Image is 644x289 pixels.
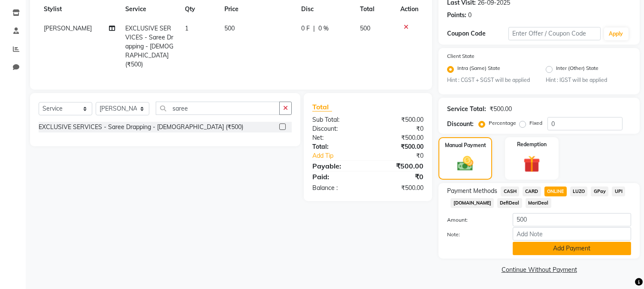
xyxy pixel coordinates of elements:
[318,24,329,33] span: 0 %
[368,161,430,171] div: ₹500.00
[556,64,599,75] label: Inter (Other) State
[526,198,551,208] span: MariDeal
[313,24,315,33] span: |
[224,24,235,32] span: 500
[360,24,371,32] span: 500
[378,151,430,160] div: ₹0
[156,102,280,115] input: Search or Scan
[450,198,494,208] span: [DOMAIN_NAME]
[185,24,188,32] span: 1
[368,142,430,151] div: ₹500.00
[529,119,542,127] label: Fixed
[544,187,567,196] span: ONLINE
[306,142,368,151] div: Total:
[518,154,545,175] img: _gift.svg
[604,27,629,40] button: Apply
[306,133,368,142] div: Net:
[312,102,332,111] span: Total
[306,184,368,193] div: Balance :
[368,184,430,193] div: ₹500.00
[39,123,243,132] div: EXCLUSIVE SERVICES - Saree Drapping - [DEMOGRAPHIC_DATA] (₹500)
[441,231,506,238] label: Note:
[445,141,486,149] label: Manual Payment
[440,265,638,274] a: Continue Without Payment
[517,141,547,148] label: Redemption
[546,76,631,84] small: Hint : IGST will be applied
[441,216,506,224] label: Amount:
[447,187,497,196] span: Payment Methods
[306,115,368,124] div: Sub Total:
[508,27,600,40] input: Enter Offer / Coupon Code
[368,172,430,182] div: ₹0
[447,11,466,20] div: Points:
[306,124,368,133] div: Discount:
[447,76,532,84] small: Hint : CGST + SGST will be applied
[368,115,430,124] div: ₹500.00
[513,213,631,226] input: Amount
[126,24,174,68] span: EXCLUSIVE SERVICES - Saree Drapping - [DEMOGRAPHIC_DATA] (₹500)
[447,52,475,60] label: Client State
[306,161,368,171] div: Payable:
[457,64,500,75] label: Intra (Same) State
[368,133,430,142] div: ₹500.00
[301,24,310,33] span: 0 F
[523,187,541,196] span: CARD
[44,24,92,32] span: [PERSON_NAME]
[490,105,512,114] div: ₹500.00
[447,120,474,129] div: Discount:
[447,105,486,114] div: Service Total:
[570,187,588,196] span: LUZO
[513,242,631,255] button: Add Payment
[306,172,368,182] div: Paid:
[612,187,625,196] span: UPI
[452,154,478,173] img: _cash.svg
[489,119,516,127] label: Percentage
[497,198,522,208] span: DefiDeal
[447,29,508,38] div: Coupon Code
[501,187,519,196] span: CASH
[591,187,608,196] span: GPay
[368,124,430,133] div: ₹0
[468,11,472,20] div: 0
[306,151,378,160] a: Add Tip
[513,227,631,241] input: Add Note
